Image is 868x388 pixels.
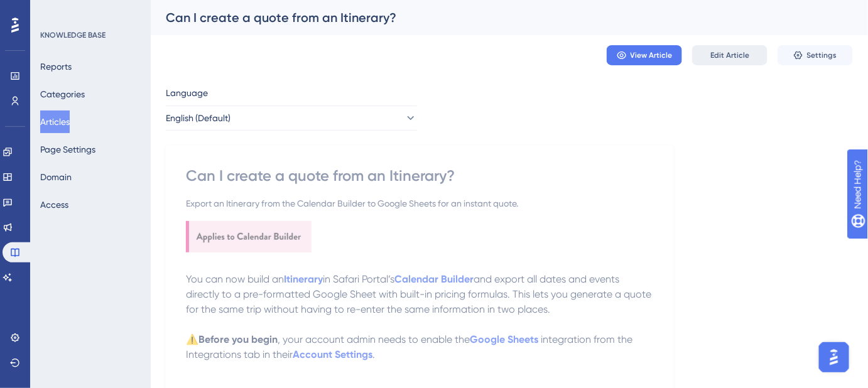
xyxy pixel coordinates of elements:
[166,110,231,126] span: English (Default)
[807,50,837,60] span: Settings
[815,338,853,376] iframe: UserGuiding AI Assistant Launcher
[607,45,682,65] button: View Article
[631,50,673,60] span: View Article
[710,50,749,60] span: Edit Article
[323,273,394,285] span: in Safari Portal’s
[186,273,654,315] span: and export all dates and events directly to a pre-formatted Google Sheet with built-in pricing fo...
[692,45,768,65] button: Edit Article
[166,85,208,100] span: Language
[372,348,375,360] span: .
[30,3,79,18] span: Need Help?
[186,166,653,186] div: Can I create a quote from an Itinerary?
[470,333,538,345] a: Google Sheets
[186,273,284,285] span: You can now build an
[40,83,85,105] button: Categories
[40,110,70,133] button: Articles
[166,105,417,131] button: English (Default)
[40,193,68,216] button: Access
[778,45,853,65] button: Settings
[40,166,72,188] button: Domain
[186,196,653,211] div: Export an Itinerary from the Calendar Builder to Google Sheets for an instant quote.
[293,348,372,360] a: Account Settings
[394,273,474,285] a: Calendar Builder
[40,30,106,40] div: KNOWLEDGE BASE
[284,273,323,285] a: Itinerary
[278,333,470,345] span: , your account admin needs to enable the
[166,9,822,26] div: Can I create a quote from an Itinerary?
[186,333,198,345] span: ⚠️
[198,333,278,345] strong: Before you begin
[40,138,95,161] button: Page Settings
[40,55,72,78] button: Reports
